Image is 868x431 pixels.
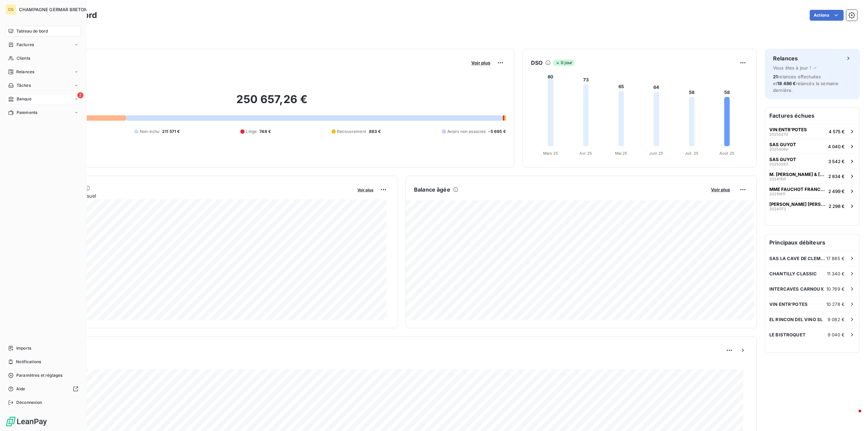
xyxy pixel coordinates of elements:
a: Paramètres et réglages [5,370,81,381]
span: Chiffre d'affaires mensuel [38,192,353,199]
span: 20210611 [769,192,785,196]
span: Factures [17,42,34,48]
span: 20241105 [769,177,786,181]
span: SAS LA CAVE DE CLEMENTINE [769,256,826,261]
a: Tableau de bord [5,26,81,37]
span: Voir plus [357,188,373,192]
button: VIN ENTR'POTES202502704 575 € [765,124,860,139]
span: -5 695 € [488,129,506,135]
tspan: Juil. 25 [685,151,698,156]
span: Voir plus [471,60,490,65]
button: SAS GUYOT202502633 542 € [765,154,860,169]
span: [PERSON_NAME] [PERSON_NAME] [769,201,826,207]
a: Imports [5,343,81,354]
span: Recouvrement [337,129,366,135]
span: 21 [773,74,778,79]
span: 748 € [259,129,271,135]
span: 10 278 € [826,301,845,307]
h6: Relances [773,54,798,62]
span: 10 769 € [826,286,845,292]
a: Clients [5,53,81,64]
span: Clients [17,55,30,61]
span: SAS GUYOT [769,157,796,162]
span: 17 885 € [826,256,845,261]
span: Relances [16,69,34,75]
h6: DSO [531,59,542,67]
span: MME FAUCHOT FRANCOISE [769,187,826,192]
span: LE BISTROQUET [769,332,806,337]
span: Paramètres et réglages [16,372,62,378]
span: 2 834 € [828,174,845,179]
span: 20250270 [769,132,788,136]
tspan: Mars 25 [543,151,558,156]
span: 0 jour [553,60,574,66]
span: EL RINCON DEL VINO SL [769,317,823,322]
span: VIN ENTR'POTES [769,301,808,307]
span: relances effectuées et relancés la semaine dernière. [773,74,839,93]
button: M. [PERSON_NAME] & [PERSON_NAME]202411052 834 € [765,169,860,183]
span: 2 [77,92,83,98]
button: Actions [810,10,844,21]
span: Litige [246,129,257,135]
span: SAS GUYOT [769,142,796,147]
span: 18 486 € [777,81,796,86]
span: 4 575 € [829,129,845,134]
h6: Balance âgée [414,185,450,194]
span: 9 082 € [828,317,845,322]
span: Avoirs non associés [447,129,486,135]
a: Aide [5,384,81,394]
span: 9 040 € [828,332,845,337]
span: M. [PERSON_NAME] & [PERSON_NAME] [769,172,826,177]
span: Voir plus [711,187,730,192]
a: Paiements [5,107,81,118]
button: SAS GUYOT202500604 040 € [765,139,860,154]
span: Déconnexion [16,399,42,406]
iframe: Intercom live chat [845,408,861,424]
a: 2Banque [5,94,81,104]
span: 2 298 € [829,203,845,209]
span: Paiements [17,110,37,116]
span: 3 542 € [828,159,845,164]
span: 20241173 [769,207,786,211]
h6: Factures échues [765,107,860,124]
button: Voir plus [709,187,732,193]
span: Notifications [16,359,41,365]
span: Non-échu [140,129,159,135]
span: Aide [16,386,25,392]
span: 20250263 [769,162,788,166]
button: Voir plus [469,60,492,66]
button: Voir plus [355,187,375,193]
span: 20250060 [769,147,788,151]
span: 11 340 € [827,271,845,276]
button: MME FAUCHOT FRANCOISE202106112 499 € [765,183,860,198]
h6: Principaux débiteurs [765,234,860,251]
span: 4 040 € [828,144,845,149]
img: Logo LeanPay [5,416,47,427]
span: INTERCAVES CARNOUX [769,286,824,292]
a: Relances [5,66,81,77]
tspan: Juin 25 [649,151,663,156]
tspan: Mai 25 [615,151,627,156]
span: Banque [17,96,32,102]
span: 211 571 € [162,129,180,135]
a: Tâches [5,80,81,91]
span: 2 499 € [828,189,845,194]
div: CG [5,4,16,15]
span: CHAMPAGNE GERMAR BRETON [19,7,87,12]
a: Factures [5,39,81,50]
span: Tâches [17,82,31,89]
span: Tableau de bord [16,28,48,34]
h2: 250 657,26 € [38,93,506,113]
span: VIN ENTR'POTES [769,127,807,132]
button: [PERSON_NAME] [PERSON_NAME]202411732 298 € [765,198,860,213]
span: Imports [16,345,31,351]
tspan: Avr. 25 [579,151,592,156]
tspan: Août 25 [719,151,734,156]
span: Vous êtes à jour ! [773,65,811,71]
span: CHANTILLY CLASSIC [769,271,817,276]
span: 883 € [369,129,381,135]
